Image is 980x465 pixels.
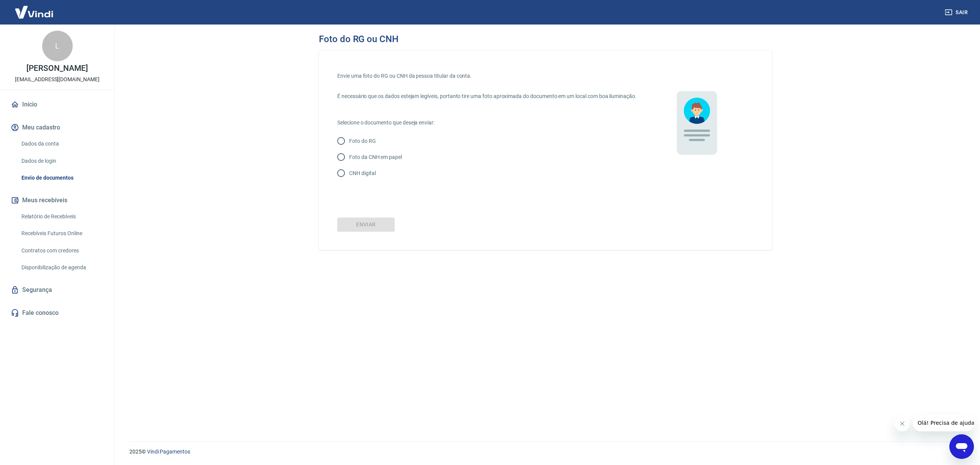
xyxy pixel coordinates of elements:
a: Disponibilização de agenda [18,260,105,275]
p: Foto da CNH em papel [349,153,402,161]
p: Envie uma foto do RG ou CNH da pessoa titular da conta. [337,72,637,80]
a: Contratos com credores [18,243,105,259]
a: Dados da conta [18,136,105,152]
iframe: Mensagem da empresa [913,414,974,431]
p: Selecione o documento que deseja enviar: [337,119,637,127]
a: Vindi Pagamentos [147,449,190,455]
a: Dados de login [18,153,105,169]
span: Olá! Precisa de ajuda? [5,5,64,11]
button: Meu cadastro [9,119,105,136]
p: CNH digital [349,169,376,177]
p: Foto do RG [349,137,376,145]
iframe: Fechar mensagem [895,416,910,431]
a: Início [9,96,105,113]
a: Envio de documentos [18,170,105,186]
h3: Foto do RG ou CNH [319,34,399,44]
a: Segurança [9,282,105,298]
img: Vindi [9,0,59,24]
a: Fale conosco [9,305,105,321]
iframe: Botão para abrir a janela de mensagens [949,434,974,459]
p: [EMAIL_ADDRESS][DOMAIN_NAME] [15,75,100,84]
button: Meus recebíveis [9,192,105,209]
p: É necessário que os dados estejam legíveis, portanto tire uma foto aproximada do documento em um ... [337,92,637,100]
a: Relatório de Recebíveis [18,209,105,224]
div: L [42,31,73,61]
img: 9UttyuGgyT+7LlLseZI9Bh5IL9fdlyU7YsUREGKXXh6YNWHhDkCHSobsCnUJ8bxtmpXAruDXapAwAAAAAAAAAAAAAAAAAAAAA... [639,69,754,184]
p: [PERSON_NAME] [26,64,88,72]
a: Recebíveis Futuros Online [18,226,105,241]
p: 2025 © [129,448,962,456]
button: Sair [943,5,971,20]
